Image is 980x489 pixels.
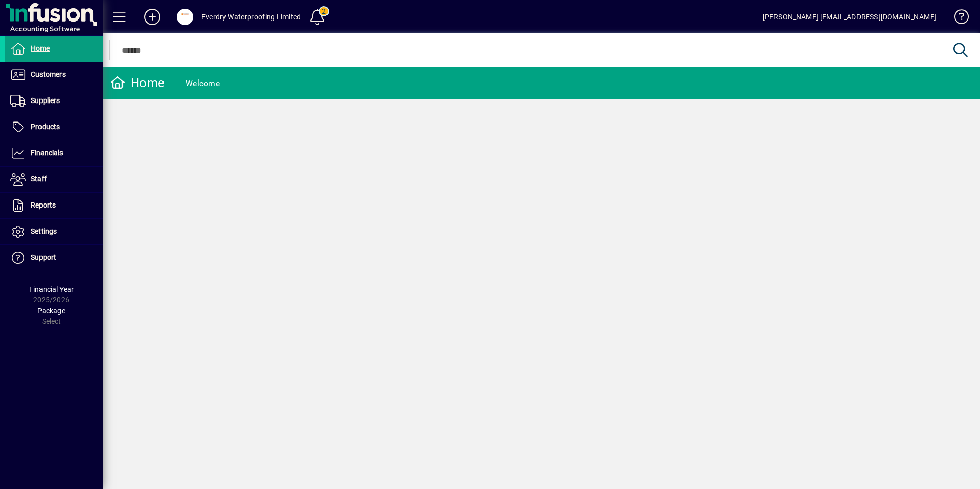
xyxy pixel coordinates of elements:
div: [PERSON_NAME] [EMAIL_ADDRESS][DOMAIN_NAME] [763,9,936,25]
a: Customers [5,62,103,88]
span: Suppliers [31,96,60,105]
button: Profile [169,8,201,26]
span: Customers [31,70,66,78]
a: Financials [5,140,103,166]
div: Home [110,75,165,91]
div: Everdry Waterproofing Limited [201,9,301,25]
div: Welcome [186,75,220,92]
span: Staff [31,175,47,183]
a: Support [5,245,103,271]
span: Financials [31,149,63,157]
span: Reports [31,201,56,209]
span: Support [31,253,56,261]
span: Settings [31,227,57,235]
span: Financial Year [29,285,74,293]
a: Products [5,114,103,140]
button: Add [136,8,169,26]
a: Suppliers [5,88,103,114]
span: Home [31,44,50,52]
a: Reports [5,193,103,218]
a: Knowledge Base [947,2,967,35]
a: Settings [5,219,103,244]
span: Package [37,307,65,315]
a: Staff [5,167,103,192]
span: Products [31,123,60,131]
